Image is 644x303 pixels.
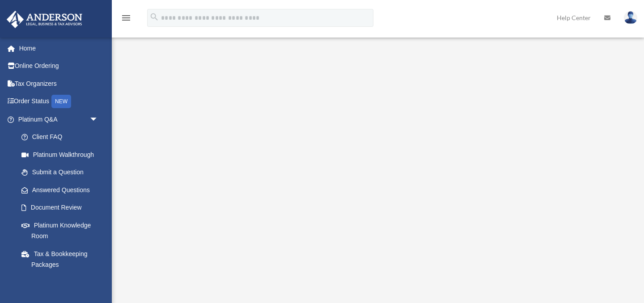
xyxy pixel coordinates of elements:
[13,128,112,146] a: Client FAQ
[6,39,112,57] a: Home
[4,11,85,28] img: Anderson Advisors Platinum Portal
[6,57,112,75] a: Online Ordering
[6,75,112,93] a: Tax Organizers
[13,164,112,181] a: Submit a Question
[89,110,107,129] span: arrow_drop_down
[624,11,637,24] img: User Pic
[6,110,112,128] a: Platinum Q&Aarrow_drop_down
[13,181,112,199] a: Answered Questions
[13,216,112,245] a: Platinum Knowledge Room
[13,245,112,274] a: Tax & Bookkeeping Packages
[13,146,107,164] a: Platinum Walkthrough
[121,13,131,23] i: menu
[51,95,71,108] div: NEW
[149,12,159,22] i: search
[6,93,112,111] a: Order StatusNEW
[13,199,112,217] a: Document Review
[121,16,131,23] a: menu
